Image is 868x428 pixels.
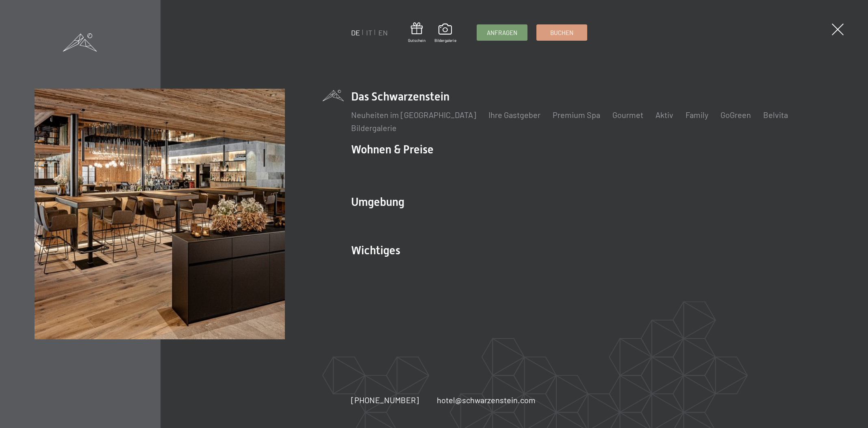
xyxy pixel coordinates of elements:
[720,110,751,120] a: GoGreen
[35,89,284,339] img: Wellnesshotel Südtirol SCHWARZENSTEIN - Wellnessurlaub in den Alpen, Wandern und Wellness
[537,25,587,40] a: Buchen
[487,28,517,37] span: Anfragen
[351,110,476,120] a: Neuheiten im [GEOGRAPHIC_DATA]
[488,110,540,120] a: Ihre Gastgeber
[612,110,643,120] a: Gourmet
[408,22,425,43] a: Gutschein
[351,123,397,133] a: Bildergalerie
[550,28,573,37] span: Buchen
[553,110,600,120] a: Premium Spa
[434,37,456,43] span: Bildergalerie
[655,110,673,120] a: Aktiv
[686,110,708,120] a: Family
[434,24,456,43] a: Bildergalerie
[351,394,419,406] a: [PHONE_NUMBER]
[378,28,388,37] a: EN
[351,28,360,37] a: DE
[437,394,536,406] a: hotel@schwarzenstein.com
[763,110,788,120] a: Belvita
[408,37,425,43] span: Gutschein
[366,28,372,37] a: IT
[477,25,527,40] a: Anfragen
[351,395,419,405] span: [PHONE_NUMBER]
